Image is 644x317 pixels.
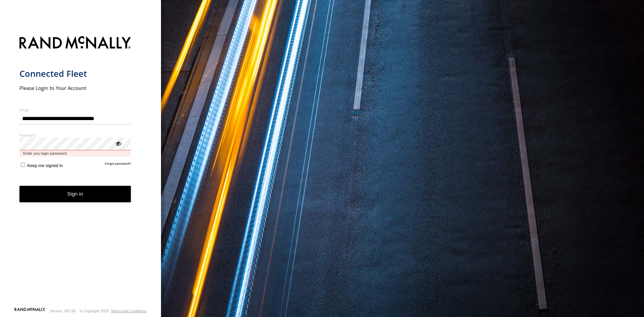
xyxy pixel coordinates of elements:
button: Sign in [19,186,131,202]
h1: Connected Fleet [19,68,131,79]
div: ViewPassword [115,140,121,147]
span: Enter you login password [19,150,131,157]
form: main [19,32,142,307]
label: Email [19,107,131,112]
label: Password [19,133,131,138]
h2: Please Login to Your Account [19,85,131,91]
a: Visit our Website [14,308,45,314]
img: Rand McNally [19,35,131,52]
a: Terms and Conditions [111,309,147,313]
div: Version: 307.00 [50,309,75,313]
div: © Copyright 2025 - [80,309,147,313]
a: Forgot password? [105,162,131,168]
span: Keep me signed in [27,163,63,168]
input: Keep me signed in [21,163,25,167]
